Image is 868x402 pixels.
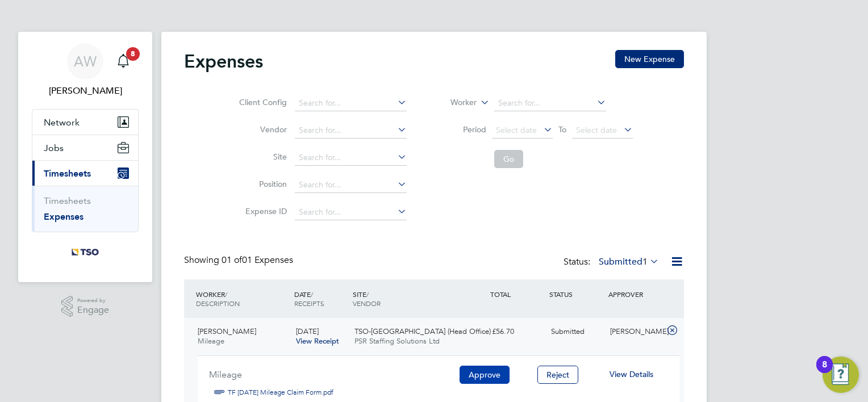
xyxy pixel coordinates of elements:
span: / [366,290,369,299]
a: View Receipt [296,336,339,346]
div: Timesheets [32,186,138,232]
nav: Main navigation [18,32,152,282]
label: Period [435,124,486,135]
span: VENDOR [353,299,381,308]
input: Search for... [295,150,407,166]
span: DESCRIPTION [196,299,240,308]
div: Showing [184,254,295,266]
span: 01 of [222,254,242,266]
button: Open Resource Center, 8 new notifications [823,357,859,393]
label: Client Config [236,97,287,107]
div: DATE [291,284,350,313]
span: Submitted [551,326,585,336]
a: AW[PERSON_NAME] [32,43,139,98]
label: Position [236,179,287,189]
span: Network [44,117,80,128]
a: Go to home page [32,244,139,262]
label: Submitted [599,256,659,267]
span: / [225,290,227,299]
span: RECEIPTS [294,299,324,308]
span: 01 Expenses [222,254,293,266]
div: WORKER [193,284,291,313]
div: £56.70 [487,323,546,341]
span: [PERSON_NAME] [198,326,256,336]
input: Search for... [295,204,407,220]
span: Select date [496,125,537,135]
label: Vendor [236,124,287,135]
input: Search for... [295,177,407,193]
span: View Details [610,369,653,379]
label: Expense ID [236,206,287,216]
div: [PERSON_NAME] [606,323,665,341]
button: New Expense [615,50,684,68]
div: 8 [822,365,827,379]
span: Alistair Williams [32,84,139,98]
button: Go [494,150,523,168]
label: Site [236,152,287,162]
a: Powered byEngage [61,296,110,317]
span: Mileage [198,336,224,346]
button: Timesheets [32,161,138,186]
input: Search for... [295,123,407,139]
span: To [555,122,570,137]
div: Status: [564,254,661,270]
div: STATUS [546,284,606,304]
a: 8 [112,43,135,79]
span: 8 [126,47,140,61]
div: Mileage [209,365,448,384]
span: [DATE] [296,326,319,336]
img: tso-uk-logo-retina.png [65,244,105,262]
button: Network [32,110,138,135]
a: Expenses [44,211,84,222]
input: Search for... [494,95,606,111]
input: Search for... [295,95,407,111]
span: TSO-[GEOGRAPHIC_DATA] (Head Office) [354,326,491,336]
span: / [311,290,313,299]
span: Timesheets [44,168,91,179]
span: 1 [642,256,648,267]
span: Engage [77,305,109,315]
div: APPROVER [606,284,665,304]
button: Jobs [32,135,138,160]
label: Worker [425,97,477,108]
button: Approve [460,366,510,384]
a: TF [DATE] Mileage Claim Form.pdf [228,384,333,401]
span: PSR Staffing Solutions Ltd [354,336,440,346]
a: Timesheets [44,195,91,206]
span: Select date [576,125,617,135]
div: SITE [350,284,487,313]
button: Reject [537,366,578,384]
span: Powered by [77,296,109,305]
h2: Expenses [184,50,263,73]
div: TOTAL [487,284,546,304]
span: AW [74,54,97,69]
span: Jobs [44,143,64,153]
